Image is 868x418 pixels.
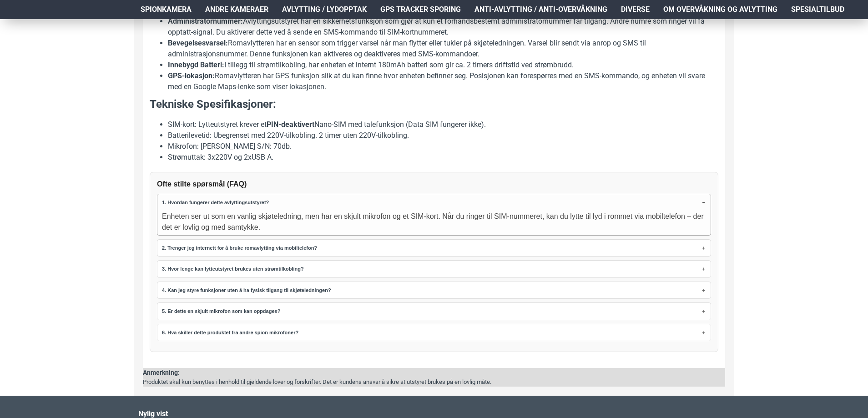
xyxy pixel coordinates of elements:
strong: 1. Hvordan fungerer dette avlyttingsutstyret? [162,200,269,205]
span: GPS Tracker Sporing [380,4,461,15]
strong: 6. Hva skiller dette produktet fra andre spion mikrofoner? [162,330,298,335]
img: tab_domain_overview_orange.svg [25,53,32,60]
li: SIM-kort: Lytteutstyret krever et Nano-SIM med talefunksjon (Data SIM fungerer ikke). [168,119,718,130]
h3: Tekniske Spesifikasjoner: [150,97,718,112]
strong: PIN-deaktivert [267,120,314,129]
div: Domain: [DOMAIN_NAME] [24,24,100,31]
div: Anmerkning: [143,368,491,378]
strong: Innebygd Batteri: [168,60,224,69]
li: Romavlytteren har GPS funksjon slik at du kan finne hvor enheten befinner seg. Posisjonen kan for... [168,71,718,92]
summary: 4. Kan jeg styre funksjoner uten å ha fysisk tilgang til skjøteledningen? [162,284,706,297]
div: Keywords by Traffic [101,54,153,60]
li: Avlyttingsutstyret har en sikkerhetsfunksjon som gjør at kun et forhåndsbestemt administratornumm... [168,16,718,38]
li: Mikrofon: [PERSON_NAME] S/N: 70db. [168,141,718,152]
span: Spionkamera [141,4,192,15]
div: Produktet skal kun benyttes i henhold til gjeldende lover og forskrifter. Det er kundens ansvar å... [143,378,491,387]
li: Batterilevetid: Ubegrenset med 220V-tilkobling. 2 timer uten 220V-tilkobling. [168,130,718,141]
strong: Bevegelsesvarsel: [168,39,228,47]
img: logo_orange.svg [15,15,22,22]
summary: 3. Hvor lenge kan lytteutstyret brukes uten strømtilkobling? [162,263,706,275]
strong: GPS-lokasjon: [168,71,215,80]
li: Strømuttak: 3x220V og 2xUSB A. [168,152,718,163]
li: Romavlytteren har en sensor som trigger varsel når man flytter eller tukler på skjøteledningen. V... [168,38,718,60]
p: Enheten ser ut som en vanlig skjøteledning, men har en skjult mikrofon og et SIM-kort. Når du rin... [162,211,706,233]
strong: 3. Hvor lenge kan lytteutstyret brukes uten strømtilkobling? [162,266,304,272]
span: Spesialtilbud [791,4,844,15]
span: Om overvåkning og avlytting [663,4,777,15]
summary: 2. Trenger jeg internett for å bruke romavlytting via mobiltelefon? [162,242,706,254]
strong: 5. Er dette en skjult mikrofon som kan oppdages? [162,308,280,314]
div: Domain Overview [35,54,81,60]
strong: Ofte stilte spørsmål (FAQ) [157,180,247,188]
span: Diverse [621,4,650,15]
span: Andre kameraer [205,4,268,15]
span: Anti-avlytting / Anti-overvåkning [474,4,607,15]
summary: 6. Hva skiller dette produktet fra andre spion mikrofoner? [162,327,706,339]
div: v 4.0.25 [25,15,45,22]
summary: 1. Hvordan fungerer dette avlyttingsutstyret? [162,196,706,209]
span: Avlytting / Lydopptak [282,4,367,15]
strong: Administratornummer: [168,17,243,25]
li: I tillegg til strømtilkobling, har enheten et internt 180mAh batteri som gir ca. 2 timers driftst... [168,60,718,71]
img: tab_keywords_by_traffic_grey.svg [91,53,98,60]
strong: 2. Trenger jeg internett for å bruke romavlytting via mobiltelefon? [162,245,317,251]
img: website_grey.svg [15,24,22,31]
summary: 5. Er dette en skjult mikrofon som kan oppdages? [162,305,706,317]
strong: 4. Kan jeg styre funksjoner uten å ha fysisk tilgang til skjøteledningen? [162,287,331,293]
